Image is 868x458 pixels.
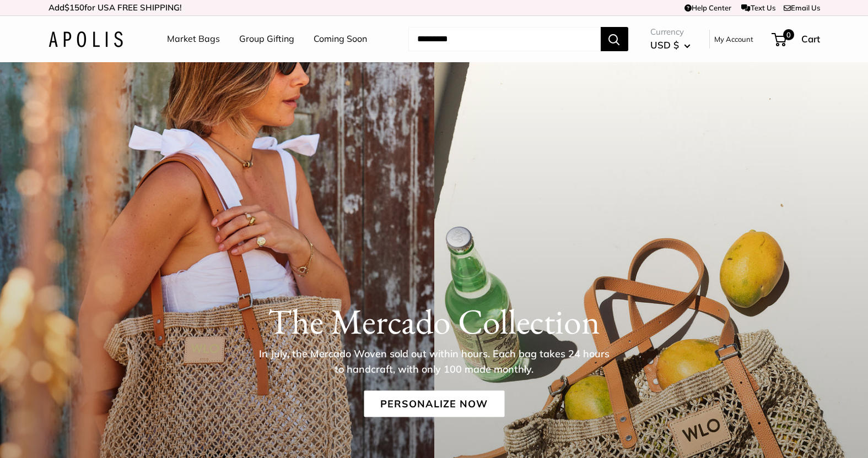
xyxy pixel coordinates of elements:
[167,31,220,47] a: Market Bags
[239,31,294,47] a: Group Gifting
[48,31,123,47] img: Apolis
[650,24,691,40] span: Currency
[255,346,613,377] p: In July, the Mercado Woven sold out within hours. Each bag takes 24 hours to handcraft, with only...
[684,3,731,12] a: Help Center
[64,2,84,13] span: $150
[783,29,794,40] span: 0
[801,33,820,45] span: Cart
[714,32,753,46] a: My Account
[773,30,820,48] a: 0 Cart
[408,27,601,51] input: Search...
[364,391,504,417] a: Personalize Now
[741,3,775,12] a: Text Us
[650,36,691,54] button: USD $
[48,301,820,342] h1: The Mercado Collection
[601,27,628,51] button: Search
[650,39,679,51] span: USD $
[784,3,820,12] a: Email Us
[314,31,367,47] a: Coming Soon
